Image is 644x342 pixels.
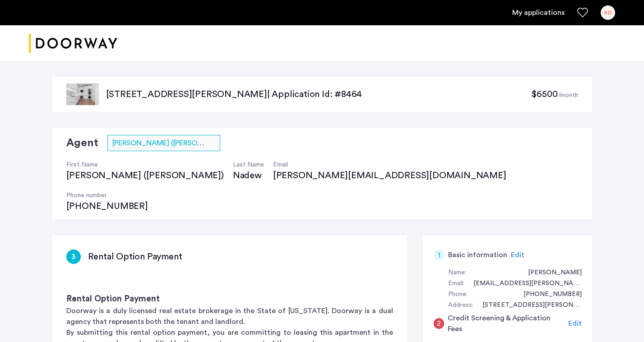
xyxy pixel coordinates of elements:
[448,278,464,289] div: Email:
[434,250,445,260] div: 1
[29,27,117,60] a: Cazamio logo
[106,88,532,101] p: [STREET_ADDRESS][PERSON_NAME] | Application Id: #8464
[448,300,473,311] div: Address:
[66,305,393,327] p: Doorway is a duly licensed real estate brokerage in the State of [US_STATE]. Doorway is a dual ag...
[88,250,182,263] h3: Rental Option Payment
[519,268,582,278] div: Arjun Dhindsa
[66,160,224,169] h4: First Name
[233,169,264,182] div: Nadew
[66,135,98,151] h2: Agent
[511,251,524,259] span: Edit
[273,160,515,169] h4: Email
[512,7,565,18] a: My application
[531,90,557,99] span: $6500
[514,289,582,300] div: +12034513264
[29,27,117,60] img: logo
[233,160,264,169] h4: Last Name
[448,289,468,300] div: Phone:
[601,5,615,20] div: AD
[473,300,582,311] div: 1 Saviano Lane
[464,278,582,289] div: arjun.dhindsa@berkeley.edu
[273,169,515,182] div: [PERSON_NAME][EMAIL_ADDRESS][DOMAIN_NAME]
[577,7,588,18] a: Favorites
[66,83,99,105] img: apartment
[448,313,565,334] h5: Credit Screening & Application Fees
[66,293,393,305] h3: Rental Option Payment
[558,92,578,98] sub: /month
[66,250,81,264] div: 3
[448,250,507,260] h5: Basic information
[66,169,224,182] div: [PERSON_NAME] ([PERSON_NAME])
[66,191,148,200] h4: Phone number
[568,320,582,327] span: Edit
[434,318,445,329] div: 2
[66,200,148,213] div: [PHONE_NUMBER]
[448,268,466,278] div: Name:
